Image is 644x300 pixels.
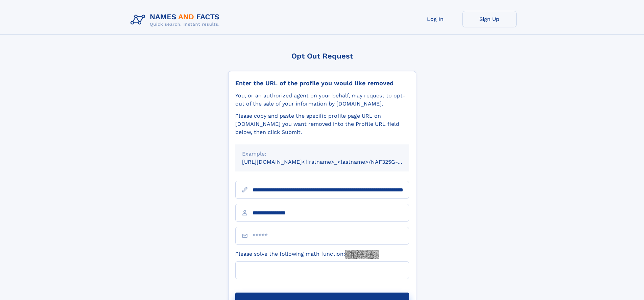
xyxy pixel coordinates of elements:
img: Logo Names and Facts [128,11,225,29]
div: Enter the URL of the profile you would like removed [235,79,409,87]
a: Log In [408,11,462,27]
div: Example: [242,150,402,158]
label: Please solve the following math function: [235,250,379,259]
div: Please copy and paste the specific profile page URL on [DOMAIN_NAME] you want removed into the Pr... [235,112,409,136]
div: Opt Out Request [228,52,416,60]
div: You, or an authorized agent on your behalf, may request to opt-out of the sale of your informatio... [235,92,409,108]
small: [URL][DOMAIN_NAME]<firstname>_<lastname>/NAF325G-xxxxxxxx [242,159,422,165]
a: Sign Up [462,11,517,27]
